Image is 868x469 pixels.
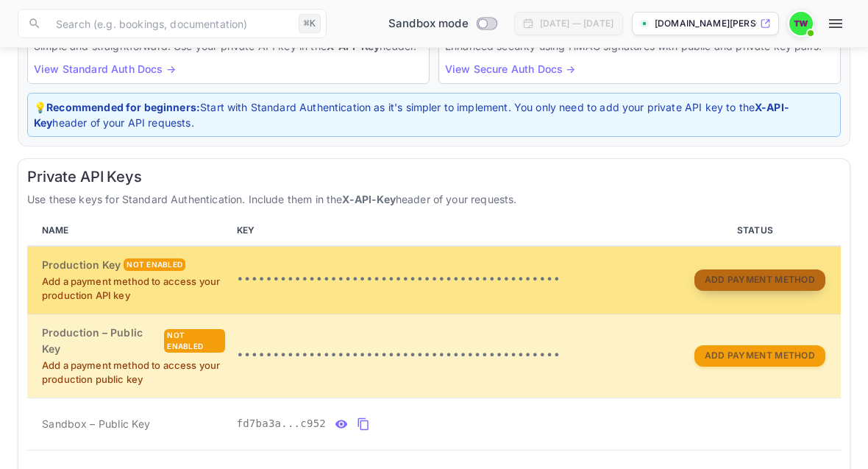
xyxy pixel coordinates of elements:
span: Sandbox mode [388,15,469,32]
p: 💡 Start with Standard Authentication as it's simpler to implement. You only need to add your priv... [34,99,834,130]
span: Sandbox – Public Key [42,416,150,431]
strong: Recommended for beginners: [46,101,200,113]
a: View Standard Auth Docs → [34,63,176,75]
div: Not enabled [164,329,224,353]
th: NAME [27,216,231,246]
strong: X-API-Key [34,101,789,129]
h6: Production Key [42,257,121,273]
input: Search (e.g. bookings, documentation) [47,9,293,38]
div: [DATE] — [DATE] [540,17,613,30]
p: ••••••••••••••••••••••••••••••••••••••••••••• [237,347,672,364]
div: ⌘K [299,14,321,33]
div: Not enabled [124,258,185,271]
strong: X-API-Key [342,193,395,205]
strong: X-API-Key [327,40,380,52]
a: Add Payment Method [694,272,825,285]
a: Add Payment Method [694,348,825,361]
th: STATUS [678,216,841,246]
p: [DOMAIN_NAME][PERSON_NAME]... [655,17,757,30]
h6: Production – Public Key [42,325,161,357]
h6: Private API Keys [27,168,841,186]
p: Add a payment method to access your production public key [42,359,225,387]
p: Use these keys for Standard Authentication. Include them in the header of your requests. [27,191,841,207]
button: Add Payment Method [694,269,825,291]
p: ••••••••••••••••••••••••••••••••••••••••••••• [237,271,672,289]
div: Switch to Production mode [383,15,502,32]
img: Tse Ping Wong [789,12,813,35]
span: fd7ba3a...c952 [237,416,327,431]
p: Add a payment method to access your production API key [42,275,225,303]
a: View Secure Auth Docs → [445,63,575,75]
th: KEY [231,216,678,246]
button: Add Payment Method [694,345,825,367]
